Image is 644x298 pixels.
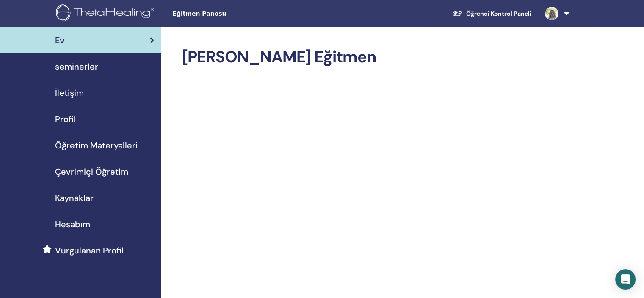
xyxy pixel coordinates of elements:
img: logo.png [56,4,157,23]
span: Ev [55,34,64,47]
span: Kaynaklar [55,192,94,204]
span: Vurgulanan Profil [55,244,124,257]
h2: [PERSON_NAME] Eğitmen [182,47,568,67]
span: Profil [55,113,76,125]
span: seminerler [55,60,98,73]
span: İletişim [55,86,84,99]
span: Öğretim Materyalleri [55,139,138,152]
span: Hesabım [55,218,90,231]
img: graduation-cap-white.svg [453,10,463,17]
span: Çevrimiçi Öğretim [55,165,128,178]
a: Öğrenci Kontrol Paneli [446,6,538,22]
img: default.jpg [545,7,558,20]
div: Open Intercom Messenger [615,269,636,290]
span: Eğitmen Panosu [172,9,299,18]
